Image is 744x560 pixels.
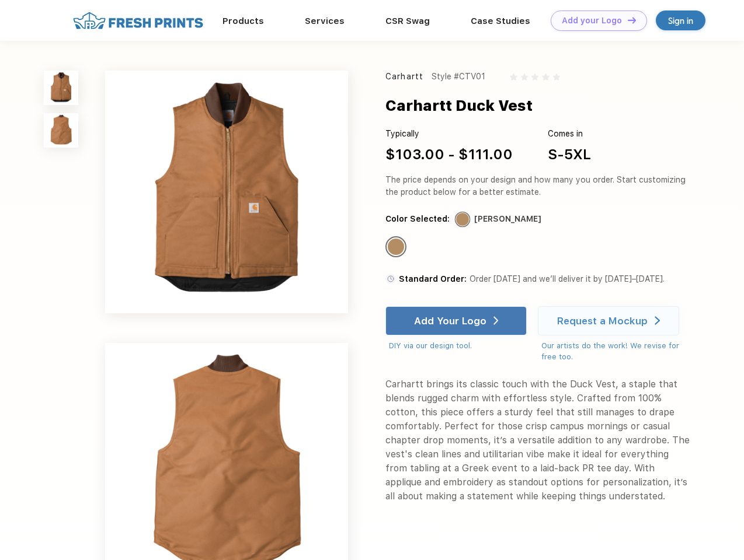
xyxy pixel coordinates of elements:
img: func=resize&h=640 [105,71,348,313]
img: DT [628,17,636,23]
a: Products [222,16,264,26]
img: gray_star.svg [542,73,549,80]
img: gray_star.svg [510,73,517,80]
div: Add your Logo [562,16,622,26]
div: Carhartt brings its classic touch with the Duck Vest, a staple that blends rugged charm with effo... [385,377,690,503]
span: Standard Order: [399,274,467,283]
div: Carhartt Brown [388,239,404,255]
div: S-5XL [548,144,591,165]
div: Typically [385,128,513,140]
img: func=resize&h=100 [44,71,78,105]
div: Our artists do the work! We revise for free too. [541,340,690,363]
a: Sign in [656,10,705,30]
div: Carhartt Duck Vest [385,94,533,117]
img: func=resize&h=100 [44,113,78,148]
img: white arrow [493,316,499,325]
img: white arrow [655,316,660,325]
div: Color Selected: [385,213,450,225]
img: gray_star.svg [553,73,560,80]
span: Order [DATE] and we’ll deliver it by [DATE]–[DATE]. [470,274,665,283]
div: Sign in [668,14,693,27]
img: gray_star.svg [531,73,538,80]
img: fo%20logo%202.webp [69,10,207,31]
div: Add Your Logo [414,315,486,327]
img: standard order [385,274,396,284]
div: Comes in [548,128,591,140]
div: Style #CTV01 [432,71,485,83]
div: Request a Mockup [557,315,648,327]
div: Carhartt [385,71,423,83]
div: [PERSON_NAME] [474,213,541,225]
img: gray_star.svg [521,73,528,80]
div: DIY via our design tool. [389,340,527,352]
div: $103.00 - $111.00 [385,144,513,165]
div: The price depends on your design and how many you order. Start customizing the product below for ... [385,174,690,198]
